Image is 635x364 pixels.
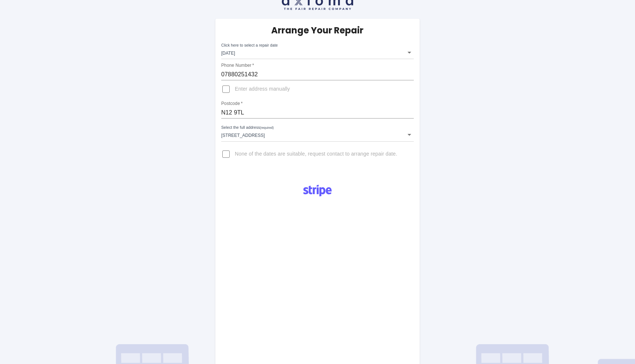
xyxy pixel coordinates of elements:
[235,85,290,93] span: Enter address manually
[221,46,414,59] div: [DATE]
[260,126,274,130] small: (required)
[221,62,254,69] label: Phone Number
[221,125,274,131] label: Select the full address
[221,128,414,141] div: [STREET_ADDRESS]
[235,150,397,158] span: None of the dates are suitable, request contact to arrange repair date.
[271,25,363,36] h5: Arrange Your Repair
[221,43,278,48] label: Click here to select a repair date
[221,101,243,107] label: Postcode
[299,182,336,200] img: Logo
